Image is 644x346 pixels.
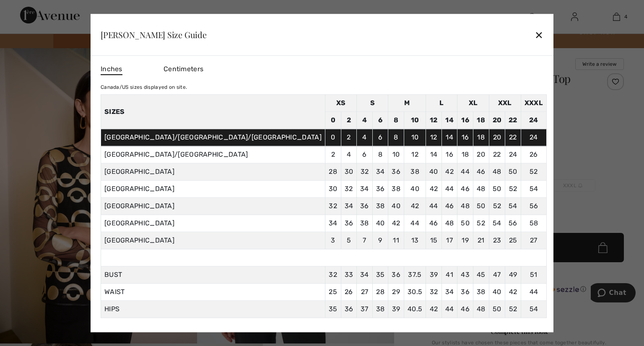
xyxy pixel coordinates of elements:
td: 27 [521,232,546,249]
span: 34 [360,271,369,279]
span: 44 [530,288,538,296]
td: 44 [457,163,473,181]
td: 24 [521,112,546,129]
span: 37.5 [408,271,421,279]
td: 8 [388,112,404,129]
span: 32 [430,288,438,296]
td: 54 [521,181,546,198]
div: ✕ [535,26,543,44]
td: 42 [441,163,457,181]
td: 52 [473,215,489,232]
td: 50 [505,163,521,181]
td: 38 [372,198,388,215]
td: 52 [489,198,505,215]
td: 16 [457,112,473,129]
span: 28 [376,288,384,296]
div: Canada/US sizes displayed on site. [101,83,547,91]
td: 34 [325,215,341,232]
td: 50 [489,181,505,198]
td: 15 [426,232,442,249]
span: 45 [477,271,486,279]
td: 56 [505,215,521,232]
span: 36 [345,305,353,313]
td: [GEOGRAPHIC_DATA] [101,163,325,181]
td: 30 [341,163,357,181]
span: Centimeters [164,65,203,73]
span: 34 [445,288,454,296]
td: 2 [341,112,357,129]
span: 27 [361,288,369,296]
td: 46 [441,198,457,215]
td: 40 [372,215,388,232]
td: 58 [521,215,546,232]
td: 32 [341,181,357,198]
td: 24 [521,129,546,146]
td: 38 [388,181,404,198]
td: 54 [505,198,521,215]
span: 54 [530,305,538,313]
th: Sizes [101,95,325,129]
span: 43 [461,271,470,279]
td: [GEOGRAPHIC_DATA] [101,198,325,215]
td: 48 [457,198,473,215]
td: 42 [426,181,442,198]
td: 18 [457,146,473,163]
span: 36 [392,271,400,279]
td: 8 [388,129,404,146]
td: 50 [473,198,489,215]
td: 52 [505,181,521,198]
span: 52 [509,305,517,313]
td: 20 [489,129,505,146]
td: 22 [505,129,521,146]
td: 4 [357,129,373,146]
td: [GEOGRAPHIC_DATA] [101,215,325,232]
span: 26 [345,288,353,296]
td: 48 [441,215,457,232]
td: 0 [325,129,341,146]
td: 36 [388,163,404,181]
span: 38 [477,288,486,296]
td: [GEOGRAPHIC_DATA] [101,181,325,198]
td: 10 [404,112,426,129]
span: 35 [376,271,385,279]
span: 32 [329,271,337,279]
td: 26 [521,146,546,163]
td: 16 [441,146,457,163]
td: L [426,95,457,112]
td: 38 [357,215,373,232]
td: 46 [457,181,473,198]
td: 21 [473,232,489,249]
td: 20 [489,112,505,129]
span: 38 [376,305,385,313]
td: 2 [341,129,357,146]
td: 36 [372,181,388,198]
span: 51 [530,271,538,279]
td: 54 [489,215,505,232]
td: 22 [505,112,521,129]
span: 50 [493,305,501,313]
td: 12 [404,146,426,163]
td: 8 [372,146,388,163]
td: 42 [388,215,404,232]
td: [GEOGRAPHIC_DATA] [101,232,325,249]
td: 6 [372,129,388,146]
span: Inches [101,64,122,75]
td: 18 [473,129,489,146]
td: 10 [404,129,426,146]
td: BUST [101,266,325,284]
td: 42 [404,198,426,215]
td: 10 [388,146,404,163]
td: 5 [341,232,357,249]
span: 42 [509,288,517,296]
span: 33 [345,271,353,279]
td: XXL [489,95,521,112]
span: 41 [446,271,453,279]
span: 30.5 [408,288,422,296]
span: 49 [509,271,517,279]
span: 36 [461,288,470,296]
td: 6 [372,112,388,129]
td: 46 [426,215,442,232]
td: 48 [489,163,505,181]
td: 7 [357,232,373,249]
td: 17 [441,232,457,249]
